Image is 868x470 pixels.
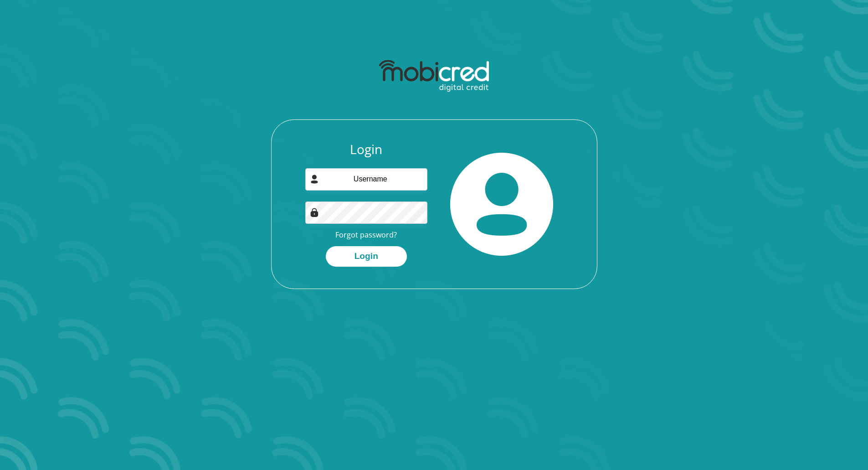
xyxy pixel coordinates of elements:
[305,142,427,157] h3: Login
[310,175,319,184] img: user-icon image
[379,60,489,92] img: mobicred logo
[326,246,407,267] button: Login
[310,208,319,217] img: Image
[305,168,427,191] input: Username
[335,230,397,240] a: Forgot password?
